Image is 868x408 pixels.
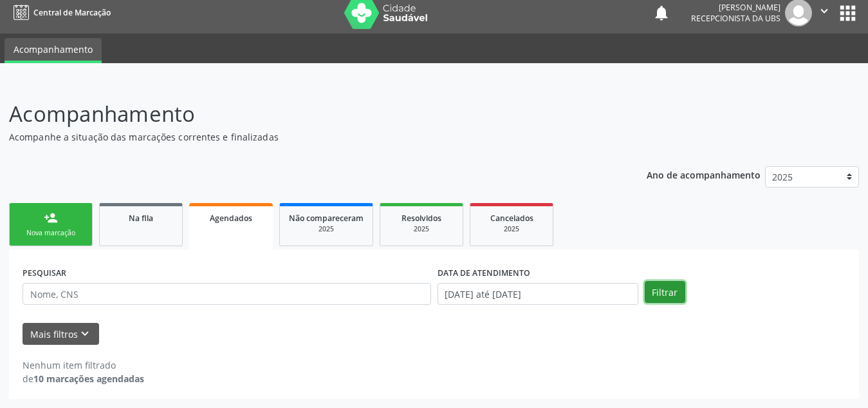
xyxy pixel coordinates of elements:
[289,224,364,234] div: 2025
[19,228,83,238] div: Nova marcação
[652,4,670,22] button: notifications
[289,213,364,224] span: Não compareceram
[402,213,441,224] span: Resolvidos
[479,224,544,234] div: 2025
[490,213,533,224] span: Cancelados
[389,224,454,234] div: 2025
[33,7,111,18] span: Central de Marcação
[23,283,431,305] input: Nome, CNS
[78,327,92,341] i: keyboard_arrow_down
[210,213,252,224] span: Agendados
[691,2,780,13] div: [PERSON_NAME]
[691,13,780,24] span: Recepcionista da UBS
[23,372,144,385] div: de
[23,323,99,345] button: Mais filtroskeyboard_arrow_down
[9,130,604,144] p: Acompanhe a situação das marcações correntes e finalizadas
[817,4,831,18] i: 
[9,2,111,23] a: Central de Marcação
[44,211,58,225] div: person_add
[647,166,761,182] p: Ano de acompanhamento
[23,358,144,372] div: Nenhum item filtrado
[129,213,153,224] span: Na fila
[438,283,638,305] input: Selecione um intervalo
[33,373,144,385] strong: 10 marcações agendadas
[5,38,102,63] a: Acompanhamento
[9,98,604,130] p: Acompanhamento
[438,263,530,283] label: DATA DE ATENDIMENTO
[836,2,859,24] button: apps
[23,263,66,283] label: PESQUISAR
[645,281,685,303] button: Filtrar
